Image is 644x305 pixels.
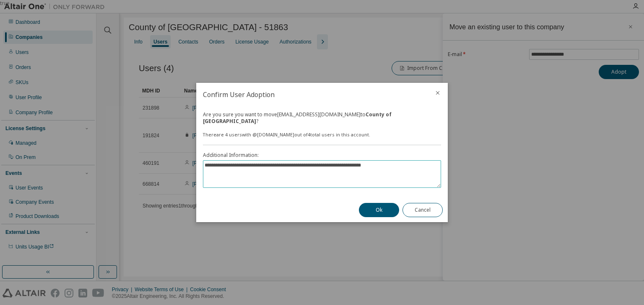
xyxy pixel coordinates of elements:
[434,90,441,96] button: close
[203,111,392,125] strong: County of [GEOGRAPHIC_DATA]
[203,111,441,125] div: Are you sure you want to move [EMAIL_ADDRESS][DOMAIN_NAME] to ?
[359,203,399,217] button: Ok
[196,83,428,106] h2: Confirm User Adoption
[203,152,441,159] label: Additional Information:
[203,131,441,138] div: There are 4 users with @ [DOMAIN_NAME] out of 4 total users in this account.
[402,203,443,217] button: Cancel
